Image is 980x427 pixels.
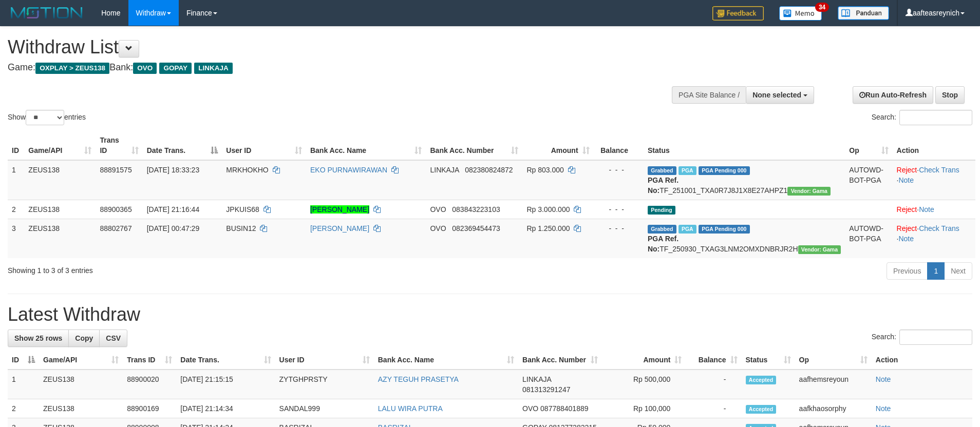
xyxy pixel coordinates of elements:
[147,205,199,213] span: [DATE] 21:16:44
[24,200,96,219] td: ZEUS138
[679,166,696,175] span: Marked by aafpengsreynich
[838,6,889,20] img: panduan.png
[39,399,123,418] td: ZEUS138
[648,225,676,234] span: Grabbed
[100,224,131,232] span: 88802767
[8,37,643,57] h1: Withdraw List
[845,160,892,200] td: AUTOWD-BOT-PGA
[679,225,696,234] span: Marked by aafsreyleap
[194,63,233,74] span: LINKAJA
[872,351,972,370] th: Action
[845,219,892,258] td: AUTOWD-BOT-PGA
[746,376,777,384] span: Accepted
[893,131,975,160] th: Action
[887,262,928,280] a: Previous
[927,262,945,280] a: 1
[919,224,959,232] a: Check Trans
[893,160,975,200] td: · ·
[8,329,69,347] a: Show 25 rows
[147,166,199,174] span: [DATE] 18:33:23
[598,204,639,215] div: - - -
[123,370,176,399] td: 88900020
[96,131,142,160] th: Trans ID: activate to sort column ascending
[686,351,741,370] th: Balance: activate to sort column ascending
[8,131,24,160] th: ID
[899,329,972,345] input: Search:
[893,219,975,258] td: · ·
[123,351,176,370] th: Trans ID: activate to sort column ascending
[8,261,401,276] div: Showing 1 to 3 of 3 entries
[672,86,746,104] div: PGA Site Balance /
[133,63,157,74] span: OVO
[8,63,643,73] h4: Game: Bank:
[648,176,679,195] b: PGA Ref. No:
[897,224,917,232] a: Reject
[26,110,64,125] select: Showentries
[919,166,959,174] a: Check Trans
[14,334,62,342] span: Show 25 rows
[602,370,686,399] td: Rp 500,000
[798,245,841,254] span: Vendor URL: https://trx31.1velocity.biz
[518,351,602,370] th: Bank Acc. Number: activate to sort column ascending
[540,404,588,413] span: Copy 087788401889 to clipboard
[795,351,872,370] th: Op: activate to sort column ascending
[8,110,86,125] label: Show entries
[648,235,679,253] b: PGA Ref. No:
[275,351,374,370] th: User ID: activate to sort column ascending
[522,385,570,394] span: Copy 081313291247 to clipboard
[526,205,570,213] span: Rp 3.000.000
[374,351,518,370] th: Bank Acc. Name: activate to sort column ascending
[746,405,777,414] span: Accepted
[853,86,933,104] a: Run Auto-Refresh
[106,334,121,342] span: CSV
[8,5,86,21] img: MOTION_logo.png
[226,166,268,174] span: MRKHOKHO
[795,399,872,418] td: aafkhaosorphy
[699,225,750,234] span: PGA Pending
[39,351,123,370] th: Game/API: activate to sort column ascending
[795,370,872,399] td: aafhemsreyoun
[143,131,222,160] th: Date Trans.: activate to sort column descending
[897,166,917,174] a: Reject
[222,131,306,160] th: User ID: activate to sort column ascending
[746,86,814,104] button: None selected
[526,224,570,232] span: Rp 1.250.000
[815,3,829,12] span: 34
[8,200,24,219] td: 2
[876,375,891,383] a: Note
[522,404,538,413] span: OVO
[226,205,259,213] span: JPKUIS68
[452,224,500,232] span: Copy 082369454473 to clipboard
[686,399,741,418] td: -
[712,6,764,21] img: Feedback.jpg
[872,110,972,125] label: Search:
[310,166,387,174] a: EKO PURNAWIRAWAN
[8,399,39,418] td: 2
[68,329,100,347] a: Copy
[897,205,917,213] a: Reject
[742,351,795,370] th: Status: activate to sort column ascending
[644,131,845,160] th: Status
[426,131,522,160] th: Bank Acc. Number: activate to sort column ascending
[430,166,459,174] span: LINKAJA
[648,166,676,175] span: Grabbed
[845,131,892,160] th: Op: activate to sort column ascending
[8,160,24,200] td: 1
[24,219,96,258] td: ZEUS138
[935,86,965,104] a: Stop
[35,63,109,74] span: OXPLAY > ZEUS138
[944,262,972,280] a: Next
[644,219,845,258] td: TF_250930_TXAG3LNM2OMXDNBRJR2H
[876,404,891,413] a: Note
[275,370,374,399] td: ZYTGHPRSTY
[522,375,551,383] span: LINKAJA
[378,404,443,413] a: LALU WIRA PUTRA
[430,205,446,213] span: OVO
[594,131,644,160] th: Balance
[465,166,513,174] span: Copy 082380824872 to clipboard
[159,63,192,74] span: GOPAY
[100,166,131,174] span: 88891575
[24,131,96,160] th: Game/API: activate to sort column ascending
[147,224,199,232] span: [DATE] 00:47:29
[699,166,750,175] span: PGA Pending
